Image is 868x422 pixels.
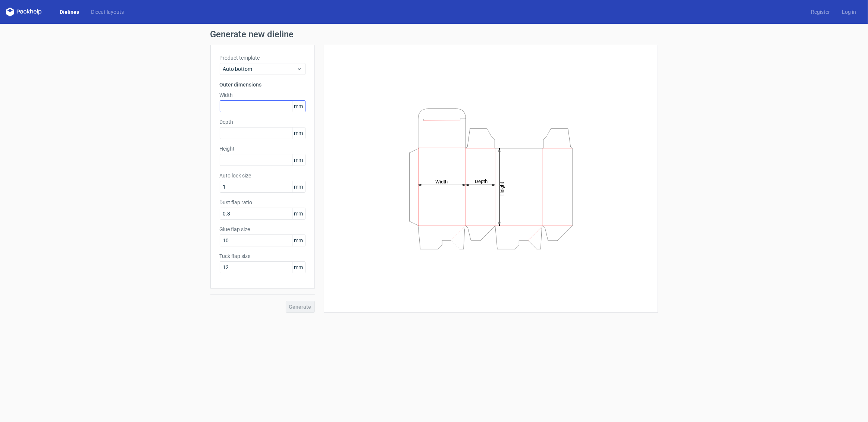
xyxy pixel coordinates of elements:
span: mm [292,262,305,273]
span: mm [292,127,305,139]
a: Dielines [54,8,85,16]
label: Depth [220,118,305,126]
tspan: Width [435,179,448,184]
a: Register [805,8,836,16]
label: Product template [220,54,305,62]
label: Width [220,91,305,99]
span: mm [292,181,305,192]
span: mm [292,154,305,166]
tspan: Height [499,182,505,195]
label: Glue flap size [220,226,305,233]
h1: Generate new dieline [210,30,658,39]
span: Auto bottom [223,65,297,73]
span: mm [292,235,305,246]
span: mm [292,101,305,112]
a: Log in [836,8,862,16]
tspan: Depth [474,179,487,184]
h3: Outer dimensions [220,81,305,88]
a: Diecut layouts [85,8,130,16]
label: Tuck flap size [220,252,305,260]
label: Dust flap ratio [220,199,305,206]
label: Height [220,145,305,152]
label: Auto lock size [220,172,305,179]
span: mm [292,208,305,219]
